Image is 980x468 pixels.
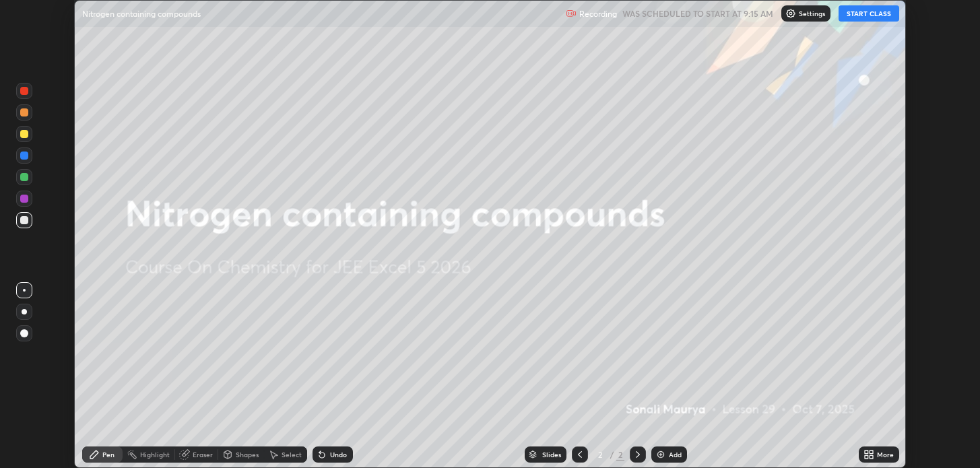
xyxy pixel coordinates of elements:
img: class-settings-icons [785,8,796,19]
div: Select [282,451,302,458]
button: START CLASS [839,5,899,22]
div: Eraser [193,451,213,458]
p: Nitrogen containing compounds [82,8,201,19]
div: Slides [542,451,561,458]
p: Settings [799,10,825,17]
img: add-slide-button [655,449,666,460]
div: 2 [616,448,624,461]
p: Recording [579,9,617,19]
div: Add [669,451,682,458]
h5: WAS SCHEDULED TO START AT 9:15 AM [622,7,773,20]
div: / [610,450,614,459]
div: Pen [102,451,115,458]
div: More [877,451,894,458]
div: Highlight [140,451,170,458]
img: recording.375f2c34.svg [566,8,577,19]
div: 2 [593,450,607,459]
div: Undo [330,451,347,458]
div: Shapes [236,451,259,458]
